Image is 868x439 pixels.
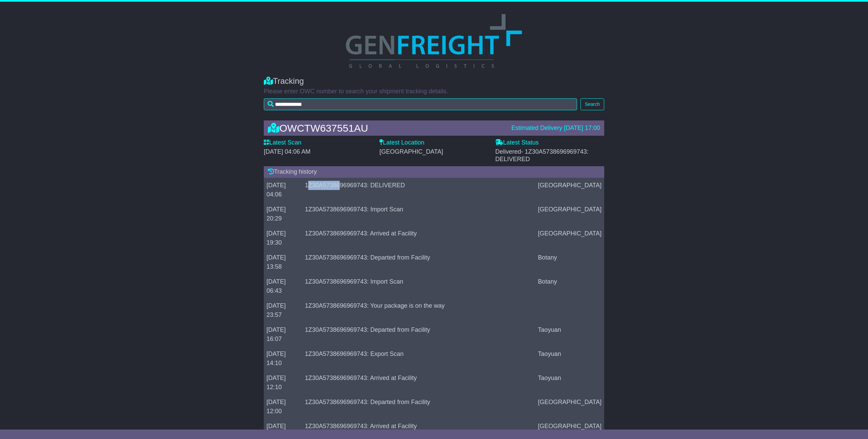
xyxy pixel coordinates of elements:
td: Taoyuan [535,322,604,346]
td: [DATE] 12:10 [264,370,302,395]
span: - 1Z30A5738696969743: DELIVERED [495,148,589,163]
td: Taoyuan [535,370,604,395]
img: Light [344,12,524,70]
label: Latest Scan [264,139,301,147]
td: 1Z30A5738696969743: Arrived at Facility [302,370,535,395]
td: 1Z30A5738696969743: Your package is on the way [302,298,535,322]
td: [DATE] 04:06 [264,178,302,202]
td: 1Z30A5738696969743: Departed from Facility [302,322,535,346]
td: 1Z30A5738696969743: Import Scan [302,274,535,298]
p: Please enter OWC number to search your shipment tracking details. [264,88,604,95]
td: 1Z30A5738696969743: Departed from Facility [302,395,535,419]
label: Latest Location [379,139,424,147]
td: Botany [535,250,604,274]
div: Tracking history [264,166,604,178]
span: Delivered [495,148,589,163]
td: 1Z30A5738696969743: DELIVERED [302,178,535,202]
td: [GEOGRAPHIC_DATA] [535,395,604,419]
td: Botany [535,274,604,298]
td: 1Z30A5738696969743: Departed from Facility [302,250,535,274]
div: Tracking [264,76,604,86]
td: 1Z30A5738696969743: Export Scan [302,346,535,370]
span: [GEOGRAPHIC_DATA] [379,148,443,155]
td: [GEOGRAPHIC_DATA] [535,202,604,226]
div: Estimated Delivery [DATE] 17:00 [511,125,600,132]
span: [DATE] 04:06 AM [264,148,311,155]
td: [DATE] 06:43 [264,274,302,298]
td: [DATE] 12:00 [264,395,302,419]
td: 1Z30A5738696969743: Import Scan [302,202,535,226]
td: [DATE] 16:07 [264,322,302,346]
label: Latest Status [495,139,539,147]
td: [DATE] 23:57 [264,298,302,322]
td: [GEOGRAPHIC_DATA] [535,178,604,202]
td: [DATE] 19:30 [264,226,302,250]
td: Taoyuan [535,346,604,370]
button: Search [580,98,604,110]
td: [GEOGRAPHIC_DATA] [535,226,604,250]
td: 1Z30A5738696969743: Arrived at Facility [302,226,535,250]
td: [DATE] 13:58 [264,250,302,274]
td: [DATE] 14:10 [264,346,302,370]
td: [DATE] 20:29 [264,202,302,226]
div: OWCTW637551AU [264,122,508,134]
